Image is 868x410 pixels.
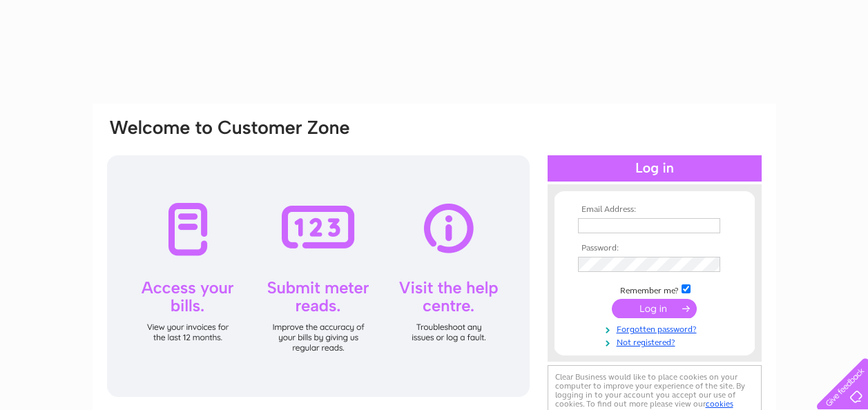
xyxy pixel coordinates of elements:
[612,299,697,318] input: Submit
[578,335,735,348] a: Not registered?
[578,322,735,335] a: Forgotten password?
[575,244,735,253] th: Password:
[575,282,735,296] td: Remember me?
[575,205,735,215] th: Email Address:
